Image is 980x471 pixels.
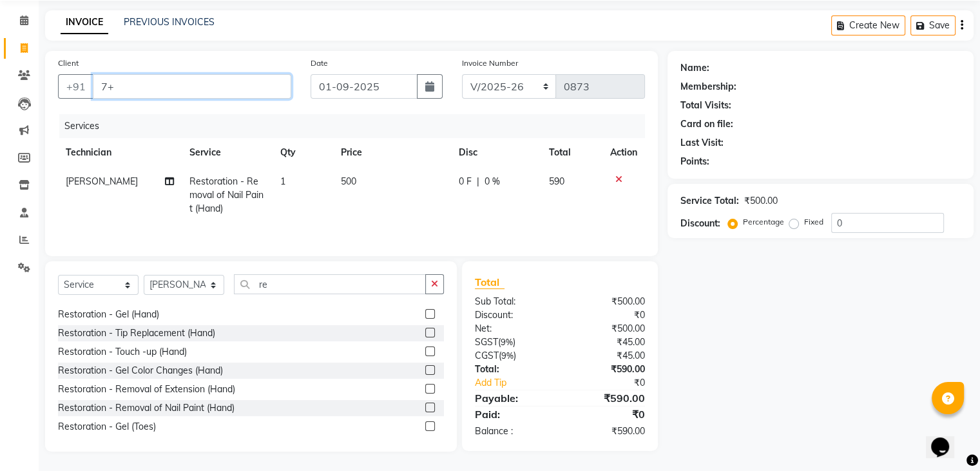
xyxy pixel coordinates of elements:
[501,350,514,361] span: 9%
[58,401,235,415] div: Restoration - Removal of Nail Paint (Hand)
[273,138,333,167] th: Qty
[831,15,905,35] button: Create New
[926,419,967,458] iframe: chat widget
[680,80,736,94] div: Membership:
[451,138,541,167] th: Disc
[680,194,739,208] div: Service Total:
[465,349,560,363] div: ( )
[311,57,328,69] label: Date
[744,194,778,208] div: ₹500.00
[59,114,655,138] div: Services
[462,57,518,69] label: Invoice Number
[459,175,472,188] span: 0 F
[541,138,602,167] th: Total
[465,406,560,422] div: Paid:
[465,363,560,376] div: Total:
[465,336,560,349] div: ( )
[560,406,655,422] div: ₹0
[560,336,655,349] div: ₹45.00
[58,383,235,396] div: Restoration - Removal of Extension (Hand)
[341,175,356,187] span: 500
[234,274,426,294] input: Search or Scan
[465,390,560,406] div: Payable:
[189,175,264,214] span: Restoration - Removal of Nail Paint (Hand)
[58,345,187,359] div: Restoration - Touch -up (Hand)
[58,364,223,377] div: Restoration - Gel Color Changes (Hand)
[560,308,655,322] div: ₹0
[58,138,182,167] th: Technician
[560,390,655,406] div: ₹590.00
[58,420,156,434] div: Restoration - Gel (Toes)
[475,276,504,289] span: Total
[743,216,784,228] label: Percentage
[680,136,724,150] div: Last Visit:
[910,15,956,35] button: Save
[680,217,720,230] div: Discount:
[333,138,451,167] th: Price
[58,326,215,340] div: Restoration - Tip Replacement (Hand)
[477,175,479,188] span: |
[485,175,500,188] span: 0 %
[465,376,575,390] a: Add Tip
[560,349,655,363] div: ₹45.00
[93,74,291,99] input: Search by Name/Mobile/Email/Code
[66,175,138,187] span: [PERSON_NAME]
[549,175,564,187] span: 590
[465,322,560,336] div: Net:
[804,216,823,228] label: Fixed
[560,295,655,308] div: ₹500.00
[680,99,731,112] div: Total Visits:
[680,61,709,75] div: Name:
[560,363,655,376] div: ₹590.00
[560,425,655,438] div: ₹590.00
[575,376,654,390] div: ₹0
[680,117,733,131] div: Card on file:
[58,57,79,69] label: Client
[475,350,499,361] span: CGST
[680,155,709,168] div: Points:
[58,74,94,99] button: +91
[61,11,108,34] a: INVOICE
[465,425,560,438] div: Balance :
[465,308,560,322] div: Discount:
[475,336,498,348] span: SGST
[465,295,560,308] div: Sub Total:
[602,138,645,167] th: Action
[560,322,655,336] div: ₹500.00
[501,337,513,347] span: 9%
[280,175,285,187] span: 1
[58,308,159,321] div: Restoration - Gel (Hand)
[182,138,273,167] th: Service
[124,16,215,28] a: PREVIOUS INVOICES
